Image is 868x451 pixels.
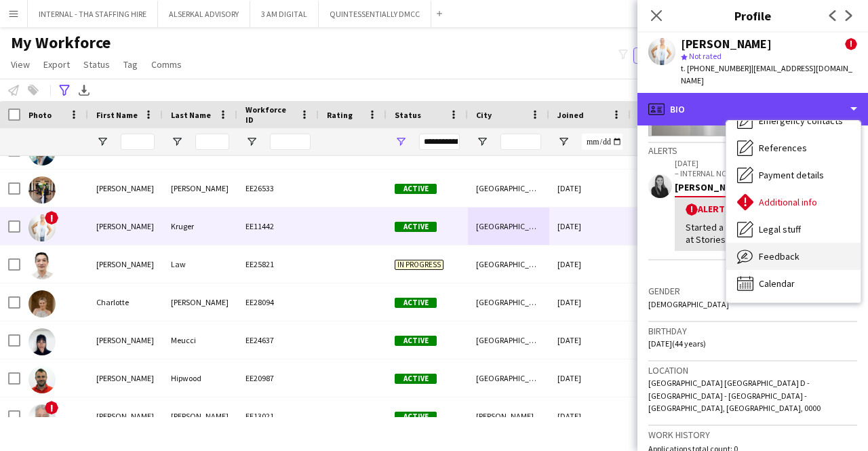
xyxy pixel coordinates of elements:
div: [DATE] [549,170,631,207]
span: ! [845,38,857,50]
div: Hipwood [163,359,237,397]
span: Active [395,374,437,384]
h3: Location [648,364,857,376]
div: [PERSON_NAME] [88,321,163,359]
div: Meucci [163,321,237,359]
span: Emergency contacts [759,115,843,127]
span: ! [45,211,58,224]
span: Additional info [759,196,817,208]
span: Calendar [759,277,795,290]
input: Last Name Filter Input [195,134,229,150]
span: Rating [327,110,353,120]
span: t. [PHONE_NUMBER] [681,63,751,73]
div: [PERSON_NAME] [681,38,772,50]
a: View [5,56,35,73]
img: Chris Hipwood [28,366,56,393]
span: [DATE] (44 years) [648,338,706,349]
span: References [759,142,807,154]
h3: Work history [648,429,857,441]
a: Export [38,56,75,73]
div: Bio [637,93,868,125]
div: EE24637 [237,321,319,359]
div: [PERSON_NAME] [88,170,163,207]
span: City [476,110,492,120]
app-action-btn: Export XLSX [76,82,92,98]
div: [GEOGRAPHIC_DATA] [468,246,549,283]
button: 3 AM DIGITAL [250,1,319,27]
h3: Birthday [648,325,857,337]
span: Active [395,412,437,422]
h3: Gender [648,285,857,297]
div: EE28094 [237,283,319,321]
button: QUINTESSENTIALLY DMCC [319,1,431,27]
button: ALSERKAL ADVISORY [158,1,250,27]
p: [DATE] [675,158,857,168]
input: Joined Filter Input [582,134,623,150]
span: Status [395,110,421,120]
div: [DATE] [549,397,631,435]
div: [DATE] [549,321,631,359]
div: 301 days [631,359,712,397]
div: [GEOGRAPHIC_DATA] [468,283,549,321]
div: [PERSON_NAME] [88,208,163,245]
input: Workforce ID Filter Input [270,134,311,150]
span: | [EMAIL_ADDRESS][DOMAIN_NAME] [681,63,852,85]
span: First Name [96,110,138,120]
button: Open Filter Menu [476,136,488,148]
button: Open Filter Menu [96,136,108,148]
span: Active [395,336,437,346]
span: Last Name [171,110,211,120]
div: Payment details [726,161,861,189]
span: Export [43,58,70,71]
div: [DATE] [549,246,631,283]
div: [GEOGRAPHIC_DATA] [468,321,549,359]
p: – INTERNAL NOTE [675,168,857,178]
div: [PERSON_NAME] [163,283,237,321]
input: First Name Filter Input [121,134,155,150]
img: Charlene Kruger [28,214,56,241]
div: [PERSON_NAME] [468,397,549,435]
span: [GEOGRAPHIC_DATA] [GEOGRAPHIC_DATA] D - [GEOGRAPHIC_DATA] - [GEOGRAPHIC_DATA] - [GEOGRAPHIC_DATA]... [648,378,821,412]
div: Started a new job - Managing Director at Stories by [PERSON_NAME]. [686,221,846,246]
div: Legal stuff [726,216,861,243]
div: Kruger [163,208,237,245]
span: My Workforce [11,33,111,53]
span: Joined [557,110,584,120]
div: [PERSON_NAME] [88,246,163,283]
button: Open Filter Menu [171,136,183,148]
button: Open Filter Menu [557,136,570,148]
span: Comms [151,58,182,71]
div: Calendar [726,270,861,297]
app-action-btn: Advanced filters [56,82,73,98]
div: EE25821 [237,246,319,283]
span: Active [395,184,437,194]
span: Status [83,58,110,71]
div: EE11442 [237,208,319,245]
span: ! [686,203,698,216]
div: [DATE] [549,359,631,397]
div: [PERSON_NAME] [88,397,163,435]
input: City Filter Input [500,134,541,150]
span: Active [395,222,437,232]
img: Charlotte Johnson-Munz [28,290,56,317]
div: [PERSON_NAME] [675,181,857,193]
a: Status [78,56,115,73]
div: [PERSON_NAME] [163,170,237,207]
span: Photo [28,110,52,120]
img: Cecilia Pitre [28,176,56,203]
button: Open Filter Menu [245,136,258,148]
span: View [11,58,30,71]
div: Law [163,246,237,283]
div: References [726,134,861,161]
span: ! [45,401,58,414]
span: [DEMOGRAPHIC_DATA] [648,299,729,309]
button: Open Filter Menu [395,136,407,148]
span: Not rated [689,51,722,61]
h3: Profile [637,7,868,24]
div: [PERSON_NAME] [163,397,237,435]
div: [GEOGRAPHIC_DATA] [468,359,549,397]
div: [PERSON_NAME] [88,359,163,397]
img: Chiara Meucci [28,328,56,355]
span: Feedback [759,250,800,262]
div: Emergency contacts [726,107,861,134]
